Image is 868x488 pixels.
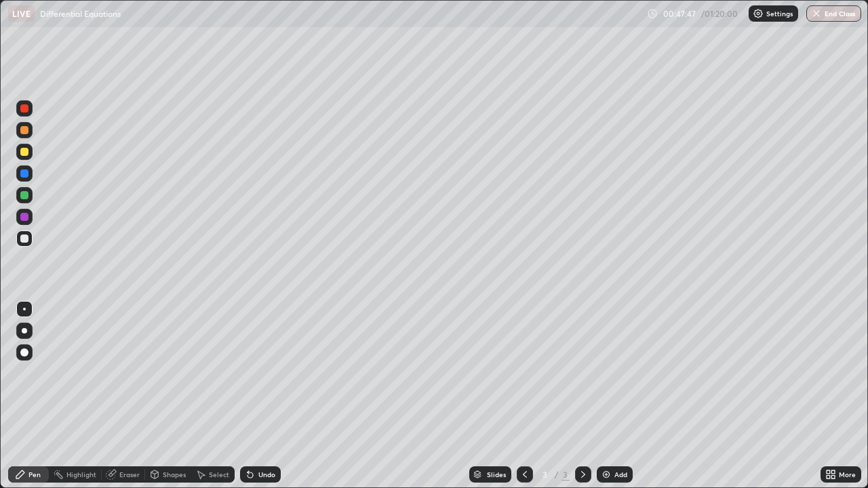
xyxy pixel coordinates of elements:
div: 3 [538,470,552,479]
div: / [555,470,559,479]
p: Settings [766,10,793,17]
div: Highlight [66,471,96,478]
p: Differential Equations [40,8,121,19]
div: Add [614,471,627,478]
div: Select [209,471,229,478]
div: Pen [28,471,41,478]
div: Undo [258,471,275,478]
img: class-settings-icons [753,8,764,19]
button: End Class [806,5,861,22]
p: LIVE [12,8,31,19]
img: add-slide-button [601,469,612,480]
div: 3 [561,468,570,481]
div: Eraser [119,471,140,478]
img: end-class-cross [811,8,822,19]
div: More [839,471,856,478]
div: Shapes [163,471,186,478]
div: Slides [487,471,506,478]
